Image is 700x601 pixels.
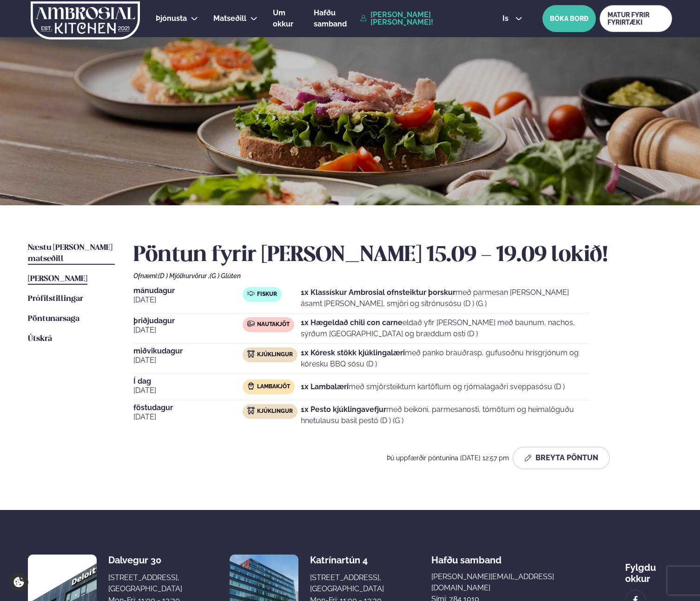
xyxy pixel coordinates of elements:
div: [STREET_ADDRESS], [GEOGRAPHIC_DATA] [310,572,384,594]
strong: 1x Klassískur Ambrosial ofnsteiktur þorskur [301,288,456,297]
span: Lambakjöt [257,383,290,391]
strong: 1x Kóresk stökk kjúklingalæri [301,348,405,357]
a: [PERSON_NAME] [28,274,87,285]
button: is [495,15,530,22]
a: Þjónusta [156,13,187,24]
button: Breyta Pöntun [513,447,610,469]
span: mánudagur [133,287,243,294]
span: Hafðu samband [314,8,347,28]
a: Hafðu samband [314,7,356,30]
span: [DATE] [133,385,243,396]
a: [PERSON_NAME][EMAIL_ADDRESS][DOMAIN_NAME] [431,571,578,594]
span: [DATE] [133,355,243,366]
span: [DATE] [133,325,243,336]
div: Fylgdu okkur [625,555,672,584]
img: chicken.svg [247,350,255,358]
div: [STREET_ADDRESS], [GEOGRAPHIC_DATA] [108,572,182,594]
div: Katrínartún 4 [310,555,384,566]
span: þriðjudagur [133,317,243,325]
span: Matseðill [213,14,246,23]
a: MATUR FYRIR FYRIRTÆKI [600,5,672,32]
a: Um okkur [273,7,298,30]
strong: 1x Lambalæri [301,382,349,391]
span: Kjúklingur [257,408,293,415]
span: [PERSON_NAME] [28,275,87,283]
p: eldað yfir [PERSON_NAME] með baunum, nachos, sýrðum [GEOGRAPHIC_DATA] og bræddum osti (D ) [301,317,589,340]
div: Ofnæmi: [133,272,672,280]
img: fish.svg [247,290,255,297]
span: Þjónusta [156,14,187,23]
img: logo [30,1,141,39]
a: Næstu [PERSON_NAME] matseðill [28,242,115,265]
a: [PERSON_NAME] [PERSON_NAME]! [360,11,481,26]
span: miðvikudagur [133,347,243,355]
span: föstudagur [133,404,243,412]
p: með parmesan [PERSON_NAME] ásamt [PERSON_NAME], smjöri og sítrónusósu (D ) (G ) [301,287,589,309]
span: Þú uppfærðir pöntunina [DATE] 12:57 pm [387,454,509,462]
span: is [502,15,511,22]
button: BÓKA BORÐ [542,5,596,32]
a: Pöntunarsaga [28,314,79,325]
span: (G ) Glúten [210,272,241,280]
a: Matseðill [213,13,246,24]
p: með panko brauðrasp, gufusoðnu hrísgrjónum og kóresku BBQ sósu (D ) [301,347,589,370]
a: Cookie settings [9,573,28,592]
p: með beikoni, parmesanosti, tómötum og heimalöguðu hnetulausu basil pestó (D ) (G ) [301,404,589,426]
p: með smjörsteiktum kartöflum og rjómalagaðri sveppasósu (D ) [301,381,565,392]
span: Nautakjöt [257,321,290,328]
img: beef.svg [247,320,255,327]
span: Kjúklingur [257,351,293,359]
a: Útskrá [28,333,52,345]
span: Útskrá [28,335,52,343]
strong: 1x Pesto kjúklingavefjur [301,405,386,414]
strong: 1x Hægeldað chili con carne [301,318,403,327]
h2: Pöntun fyrir [PERSON_NAME] 15.09 - 19.09 lokið! [133,242,672,268]
span: Í dag [133,378,243,385]
img: chicken.svg [247,407,255,414]
span: Fiskur [257,291,277,298]
span: Pöntunarsaga [28,315,79,323]
span: [DATE] [133,294,243,306]
span: (D ) Mjólkurvörur , [158,272,210,280]
span: Um okkur [273,8,293,28]
span: Hafðu samband [431,547,502,566]
img: Lamb.svg [247,382,255,390]
span: Prófílstillingar [28,295,83,303]
span: Næstu [PERSON_NAME] matseðill [28,244,112,263]
a: Prófílstillingar [28,294,83,305]
div: Dalvegur 30 [108,555,182,566]
span: [DATE] [133,412,243,423]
